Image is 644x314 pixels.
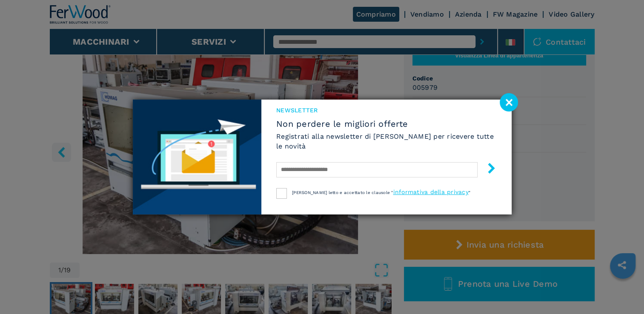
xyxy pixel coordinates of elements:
span: [PERSON_NAME] letto e accettato le clausole " [292,190,393,195]
img: Newsletter image [133,100,262,214]
a: informativa della privacy [393,188,468,195]
button: submit-button [478,160,497,180]
span: NEWSLETTER [276,106,496,114]
span: Non perdere le migliori offerte [276,119,496,129]
h6: Registrati alla newsletter di [PERSON_NAME] per ricevere tutte le novità [276,131,496,151]
span: " [469,190,470,195]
